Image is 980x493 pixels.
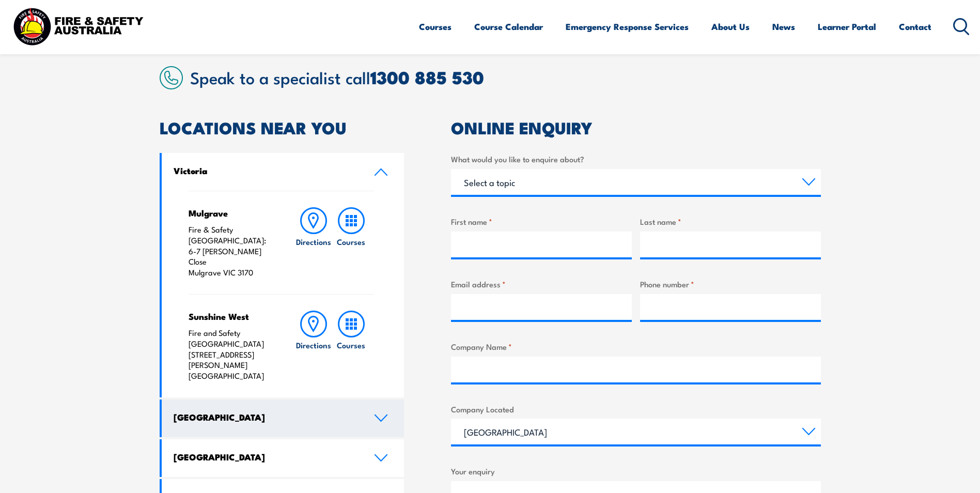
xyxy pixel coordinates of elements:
[451,278,632,290] label: Email address
[566,13,689,40] a: Emergency Response Services
[162,439,405,477] a: [GEOGRAPHIC_DATA]
[296,236,331,247] h6: Directions
[333,207,370,278] a: Courses
[174,411,359,423] h4: [GEOGRAPHIC_DATA]
[451,120,821,134] h2: ONLINE ENQUIRY
[711,13,750,40] a: About Us
[419,13,452,40] a: Courses
[333,311,370,381] a: Courses
[640,215,821,227] label: Last name
[640,278,821,290] label: Phone number
[189,311,275,322] h4: Sunshine West
[451,341,821,352] label: Company Name
[295,207,332,278] a: Directions
[162,399,405,437] a: [GEOGRAPHIC_DATA]
[160,120,405,134] h2: LOCATIONS NEAR YOU
[337,340,365,350] h6: Courses
[451,215,632,227] label: First name
[899,13,931,40] a: Contact
[337,236,365,247] h6: Courses
[772,13,795,40] a: News
[189,207,275,219] h4: Mulgrave
[295,311,332,381] a: Directions
[474,13,543,40] a: Course Calendar
[451,465,821,477] label: Your enquiry
[818,13,876,40] a: Learner Portal
[190,68,821,86] h2: Speak to a specialist call
[174,451,359,463] h4: [GEOGRAPHIC_DATA]
[174,165,359,176] h4: Victoria
[296,340,331,350] h6: Directions
[370,63,484,90] a: 1300 885 530
[189,328,275,381] p: Fire and Safety [GEOGRAPHIC_DATA] [STREET_ADDRESS][PERSON_NAME] [GEOGRAPHIC_DATA]
[162,153,405,191] a: Victoria
[451,153,821,165] label: What would you like to enquire about?
[189,224,275,278] p: Fire & Safety [GEOGRAPHIC_DATA]: 6-7 [PERSON_NAME] Close Mulgrave VIC 3170
[451,403,821,415] label: Company Located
